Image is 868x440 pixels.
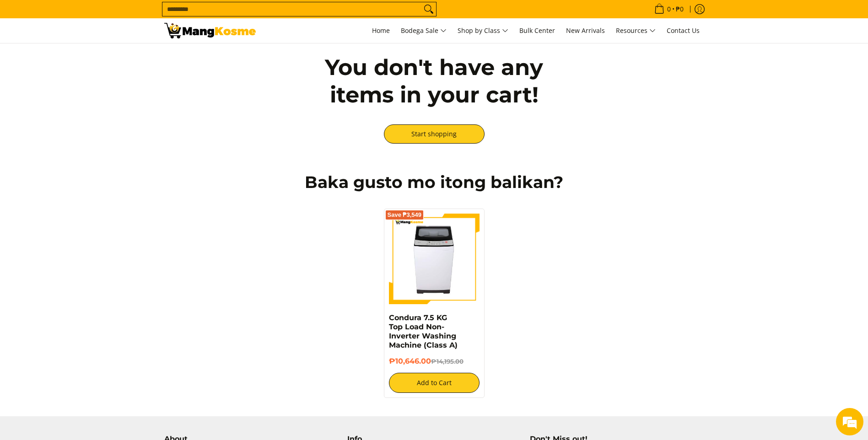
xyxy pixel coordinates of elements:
span: 0 [666,6,672,12]
span: Save ₱3,549 [388,212,422,218]
nav: Main Menu [265,18,704,43]
a: Bodega Sale [396,18,451,43]
h6: ₱10,646.00 [389,357,480,366]
span: Contact Us [667,26,700,35]
span: Home [372,26,390,35]
a: Resources [611,18,660,43]
h2: Baka gusto mo itong balikan? [164,172,704,193]
span: Shop by Class [458,25,508,37]
del: ₱14,195.00 [431,358,464,365]
span: Bulk Center [519,26,555,35]
img: Your Shopping Cart | Mang Kosme [164,23,256,38]
img: condura-7.5kg-topload-non-inverter-washing-machine-class-c-full-view-mang-kosme [392,214,476,304]
h2: You don't have any items in your cart! [302,54,567,108]
a: New Arrivals [561,18,609,43]
a: Bulk Center [515,18,560,43]
span: Bodega Sale [401,25,447,37]
span: Resources [616,25,656,37]
button: Add to Cart [389,373,480,393]
a: Start shopping [384,124,485,144]
a: Condura 7.5 KG Top Load Non-Inverter Washing Machine (Class A) [389,313,458,349]
a: Contact Us [662,18,704,43]
a: Home [367,18,394,43]
span: • [652,4,686,14]
span: ₱0 [674,6,685,12]
span: New Arrivals [566,26,605,35]
button: Search [421,2,436,16]
a: Shop by Class [453,18,513,43]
